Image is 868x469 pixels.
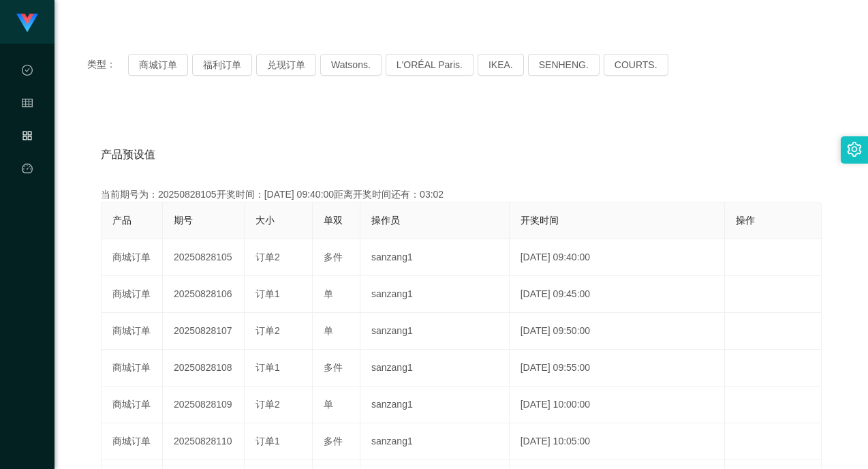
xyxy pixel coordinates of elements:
span: 开奖时间 [521,215,559,226]
td: 商城订单 [102,313,163,350]
td: 商城订单 [102,350,163,387]
span: 单 [324,288,333,299]
button: 兑现订单 [256,54,316,76]
td: 20250828106 [163,276,245,313]
td: 商城订单 [102,423,163,460]
button: L'ORÉAL Paris. [386,54,474,76]
td: [DATE] 09:40:00 [510,239,725,276]
i: 图标: check-circle-o [22,59,33,86]
span: 多件 [324,362,343,373]
td: 20250828110 [163,423,245,460]
td: 商城订单 [102,239,163,276]
span: 多件 [324,436,343,447]
td: 20250828109 [163,387,245,423]
td: [DATE] 10:00:00 [510,387,725,423]
span: 期号 [174,215,193,226]
td: 20250828108 [163,350,245,387]
td: sanzang1 [360,239,510,276]
button: COURTS. [604,54,668,76]
span: 数据中心 [22,65,33,187]
td: 20250828105 [163,239,245,276]
span: 产品 [112,215,131,226]
td: 商城订单 [102,276,163,313]
button: 福利订单 [192,54,252,76]
button: Watsons. [320,54,382,76]
a: 图标: dashboard平台首页 [22,155,33,293]
span: 产品预设值 [101,147,155,163]
span: 订单1 [255,436,280,447]
td: [DATE] 09:55:00 [510,350,725,387]
span: 会员管理 [22,98,33,220]
span: 大小 [255,215,275,226]
span: 类型： [87,54,128,76]
span: 订单2 [255,325,280,336]
span: 单 [324,325,333,336]
td: [DATE] 10:05:00 [510,423,725,460]
td: [DATE] 09:50:00 [510,313,725,350]
td: sanzang1 [360,276,510,313]
button: IKEA. [478,54,524,76]
span: 订单1 [255,362,280,373]
span: 多件 [324,252,343,262]
td: sanzang1 [360,387,510,423]
span: 操作 [736,215,755,226]
td: 20250828107 [163,313,245,350]
td: sanzang1 [360,313,510,350]
img: logo.9652507e.png [16,14,38,33]
i: 图标: setting [847,142,862,157]
span: 产品管理 [22,131,33,252]
i: 图标: appstore-o [22,124,33,151]
span: 单 [324,399,333,410]
td: sanzang1 [360,350,510,387]
td: [DATE] 09:45:00 [510,276,725,313]
span: 操作员 [371,215,400,226]
button: SENHENG. [528,54,600,76]
i: 图标: table [22,91,33,119]
span: 订单1 [255,288,280,299]
button: 商城订单 [128,54,188,76]
span: 订单2 [255,399,280,410]
div: 当前期号为：20250828105开奖时间：[DATE] 09:40:00距离开奖时间还有：03:02 [101,187,822,202]
span: 单双 [324,215,343,226]
td: sanzang1 [360,423,510,460]
span: 订单2 [255,252,280,262]
td: 商城订单 [102,387,163,423]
